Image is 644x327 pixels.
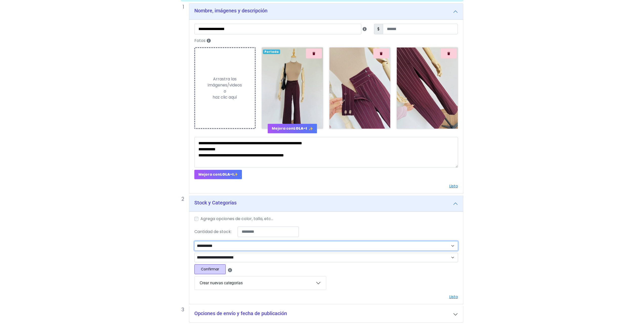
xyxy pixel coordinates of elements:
[449,183,458,189] a: Listo
[195,76,255,100] div: Arrastra las imágenes/videos o haz clic aquí
[294,126,307,131] strong: LOLA-I
[262,48,323,128] img: Z
[194,229,232,235] label: Cantidad de stock:
[268,124,317,133] button: Mejora conLOLA-I ✨
[220,172,234,177] strong: LOLA-I
[194,8,267,14] h5: Nombre, imágenes y descripción
[449,294,458,300] a: Listo
[189,196,463,212] button: Stock y Categorías
[373,49,389,58] button: Quitar
[195,276,326,290] button: Crear nuevas categorías
[191,36,461,45] label: Fotos
[194,264,226,274] button: Confirmar
[306,49,322,58] button: Quitar
[374,24,383,34] span: $
[263,50,280,54] span: Portada
[189,4,463,20] button: Nombre, imágenes y descripción
[309,126,313,131] span: ✨
[397,48,458,128] img: 2Q==
[194,310,287,316] h5: Opciones de envío y fecha de publicación
[194,170,242,179] button: Mejora conLOLA-I✨
[200,216,273,222] label: Agrega opciones de color, talla, etc...
[194,200,237,206] h5: Stock y Categorías
[189,306,463,322] button: Opciones de envío y fecha de publicación
[329,48,390,128] img: 2Q==
[441,49,457,58] button: Quitar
